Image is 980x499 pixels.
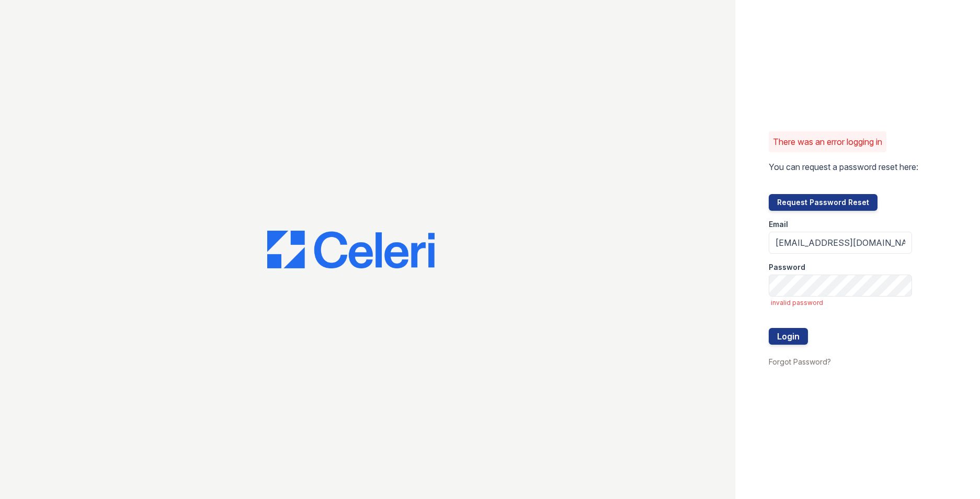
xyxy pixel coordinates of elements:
[769,262,805,273] label: Password
[769,194,878,211] button: Request Password Reset
[769,219,788,230] label: Email
[771,299,912,307] span: invalid password
[773,135,882,148] p: There was an error logging in
[769,357,831,366] a: Forgot Password?
[769,328,808,345] button: Login
[267,231,435,268] img: CE_Logo_Blue-a8612792a0a2168367f1c8372b55b34899dd931a85d93a1a3d3e32e68fde9ad4.png
[769,161,918,173] p: You can request a password reset here:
